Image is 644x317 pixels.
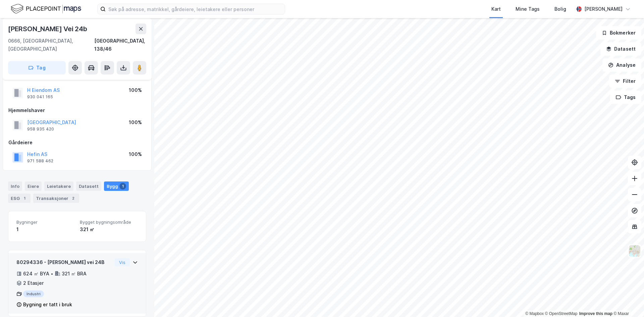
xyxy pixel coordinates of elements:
div: 930 041 165 [27,94,53,100]
div: Datasett [76,181,101,191]
div: Transaksjoner [33,194,79,203]
iframe: Chat Widget [610,285,644,317]
div: 100% [129,118,142,126]
div: Bolig [554,5,566,13]
div: [PERSON_NAME] [584,5,623,13]
div: 80294336 - [PERSON_NAME] vei 24B [16,258,112,266]
div: Kart [491,5,501,13]
div: Leietakere [44,181,73,191]
div: 971 588 462 [27,158,53,164]
div: Eiere [25,181,42,191]
div: 958 935 420 [27,126,54,132]
button: Analyse [602,58,641,72]
div: 2 [70,195,76,202]
div: 321 ㎡ [80,225,138,233]
div: 1 [16,225,74,233]
div: Bygning er tatt i bruk [23,301,72,309]
span: Bygninger [16,219,74,225]
button: Filter [609,74,641,88]
button: Tag [8,61,66,74]
div: • [51,271,53,276]
input: Søk på adresse, matrikkel, gårdeiere, leietakere eller personer [106,4,285,14]
div: 0666, [GEOGRAPHIC_DATA], [GEOGRAPHIC_DATA] [8,37,94,53]
div: Gårdeiere [8,139,146,147]
span: Bygget bygningsområde [80,219,138,225]
div: 2 Etasjer [23,279,44,287]
a: Mapbox [525,311,544,316]
div: 321 ㎡ BRA [62,270,87,278]
div: Mine Tags [516,5,540,13]
div: Kontrollprogram for chat [610,285,644,317]
button: Bokmerker [596,26,641,40]
div: 100% [129,150,142,158]
a: Improve this map [579,311,612,316]
div: 1 [21,195,28,202]
a: OpenStreetMap [545,311,578,316]
div: 100% [129,86,142,94]
button: Datasett [600,42,641,56]
div: Hjemmelshaver [8,106,146,114]
button: Tags [610,91,641,104]
img: logo.f888ab2527a4732fd821a326f86c7f29.svg [11,3,81,15]
button: Vis [115,258,130,266]
div: [PERSON_NAME] Vei 24b [8,23,89,34]
div: 1 [119,183,126,190]
div: ESG [8,194,31,203]
div: 624 ㎡ BYA [23,270,49,278]
div: Info [8,181,22,191]
div: [GEOGRAPHIC_DATA], 138/46 [94,37,146,53]
div: Bygg [104,181,129,191]
img: Z [628,245,641,257]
